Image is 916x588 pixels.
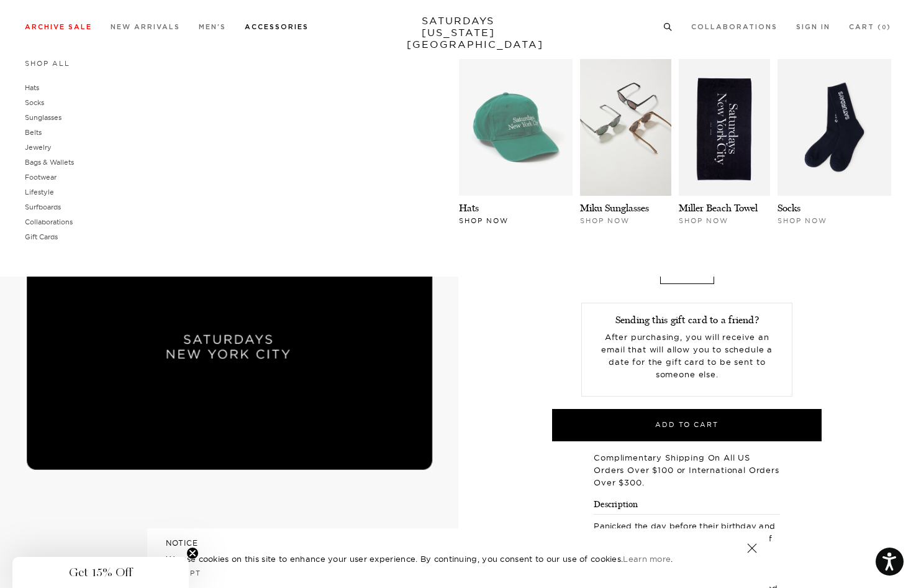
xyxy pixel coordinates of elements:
[778,202,800,214] a: Socks
[25,232,58,241] a: Gift Cards
[166,538,751,549] h5: NOTICE
[199,24,226,30] a: Men's
[166,553,707,565] p: We use cookies on this site to enhance your user experience. By continuing, you consent to our us...
[25,128,42,137] a: Belts
[591,331,782,380] p: After purchasing, you will receive an email that will allow you to schedule a date for the gift c...
[25,203,61,211] a: Surfboards
[594,451,780,489] p: Complimentary Shipping On All US Orders Over $100 or International Orders Over $300.
[679,202,758,214] a: Miller Beach Towel
[459,216,509,225] span: Shop Now
[796,24,830,30] a: Sign In
[25,113,61,122] a: Sunglasses
[12,557,189,588] div: Get 15% OffClose teaser
[691,24,778,30] a: Collaborations
[882,25,887,30] small: 0
[459,202,479,214] a: Hats
[849,24,891,30] a: Cart (0)
[580,202,649,214] a: Miku Sunglasses
[25,218,73,226] a: Collaborations
[25,83,39,92] a: Hats
[778,216,827,225] span: Shop Now
[594,498,780,515] h1: Description
[186,547,199,559] button: Close teaser
[552,409,822,441] button: Add to Cart
[25,188,54,196] a: Lifestyle
[25,143,52,152] a: Jewelry
[25,59,70,68] a: Shop All
[591,313,782,328] h1: Sending this gift card to a friend?
[623,554,671,564] a: Learn more
[245,24,309,30] a: Accessories
[407,15,509,50] a: SATURDAYS[US_STATE][GEOGRAPHIC_DATA]
[69,565,132,580] span: Get 15% Off
[25,158,74,167] a: Bags & Wallets
[25,173,57,181] a: Footwear
[111,24,180,30] a: New Arrivals
[25,24,92,30] a: Archive Sale
[25,98,44,107] a: Socks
